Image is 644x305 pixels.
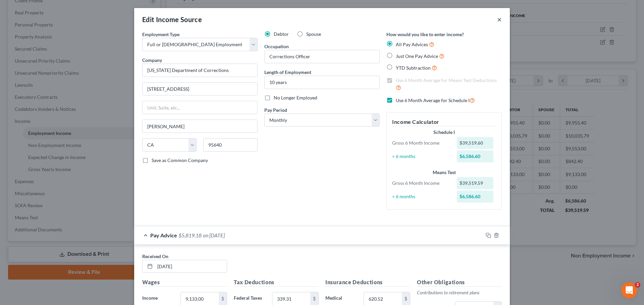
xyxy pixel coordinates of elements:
[417,278,502,287] h5: Other Obligations
[457,137,494,149] div: $39,519.60
[635,282,640,288] span: 2
[203,138,258,152] input: Enter zip...
[621,282,637,298] iframe: Intercom live chat
[396,97,470,103] span: Use 6 Month Average for Schedule I
[219,292,227,305] div: $
[264,69,311,76] label: Length of Employment
[417,289,502,296] p: Contributions to retirement plans
[274,31,289,37] span: Debtor
[364,292,402,305] input: 0.00
[396,53,438,59] span: Just One Pay Advice
[264,107,287,113] span: Pay Period
[142,31,179,37] span: Employment Type
[396,42,428,47] span: All Pay Advices
[396,65,431,71] span: YTD Subtraction
[389,140,453,146] div: Gross 6 Month Income
[310,292,318,305] div: $
[402,292,410,305] div: $
[392,129,496,136] div: Schedule I
[152,157,208,163] span: Save as Common Company
[392,118,496,126] h5: Income Calculator
[142,15,202,24] div: Edit Income Source
[306,31,321,37] span: Spouse
[142,295,158,301] span: Income
[457,190,494,203] div: $6,586.60
[142,253,168,259] span: Received On
[396,77,497,83] span: Use 6 Month Average for Means Test Deductions
[143,83,257,95] input: Enter address...
[181,292,219,305] input: 0.00
[143,101,257,114] input: Unit, Suite, etc...
[386,31,464,38] label: How would you like to enter income?
[264,43,289,50] label: Occupation
[265,76,379,89] input: ex: 2 years
[497,15,502,23] button: ×
[457,150,494,162] div: $6,586.60
[325,278,410,287] h5: Insurance Deductions
[457,177,494,189] div: $39,519.59
[143,120,257,133] input: Enter city...
[142,57,162,63] span: Company
[234,278,319,287] h5: Tax Deductions
[389,153,453,160] div: ÷ 6 months
[272,292,310,305] input: 0.00
[274,95,317,100] span: No Longer Employed
[150,232,177,238] span: Pay Advice
[392,169,496,176] div: Means Test
[389,180,453,186] div: Gross 6 Month Income
[155,260,227,273] input: MM/DD/YYYY
[389,193,453,200] div: ÷ 6 months
[178,232,202,238] span: $5,819.18
[142,64,258,77] input: Search company by name...
[265,50,379,63] input: --
[203,232,225,238] span: on [DATE]
[142,278,227,287] h5: Wages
